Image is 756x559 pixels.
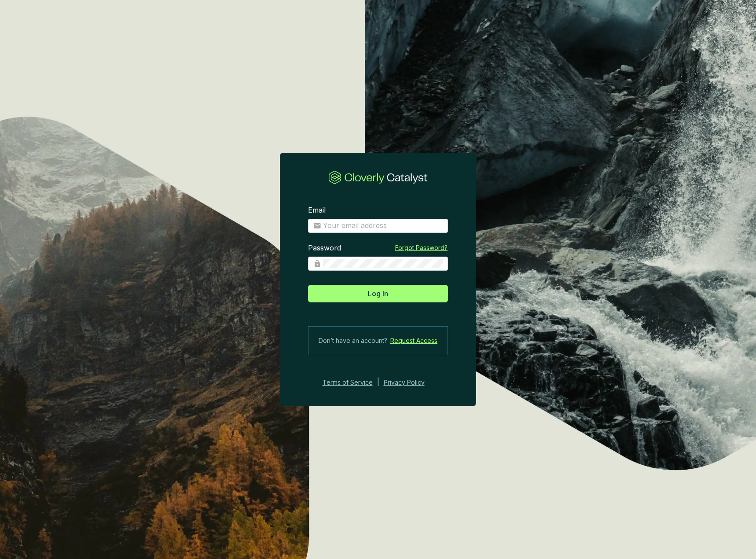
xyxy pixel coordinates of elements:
a: Request Access [390,335,437,346]
input: Email [323,221,443,231]
div: | [377,377,379,388]
a: Forgot Password? [395,243,448,252]
label: Email [308,206,326,215]
button: Log In [308,285,448,302]
a: Terms of Service [320,377,373,388]
a: Privacy Policy [384,377,437,388]
input: Password [323,259,443,268]
label: Password [308,243,341,253]
span: Log In [368,288,388,299]
span: Don’t have an account? [319,335,387,346]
